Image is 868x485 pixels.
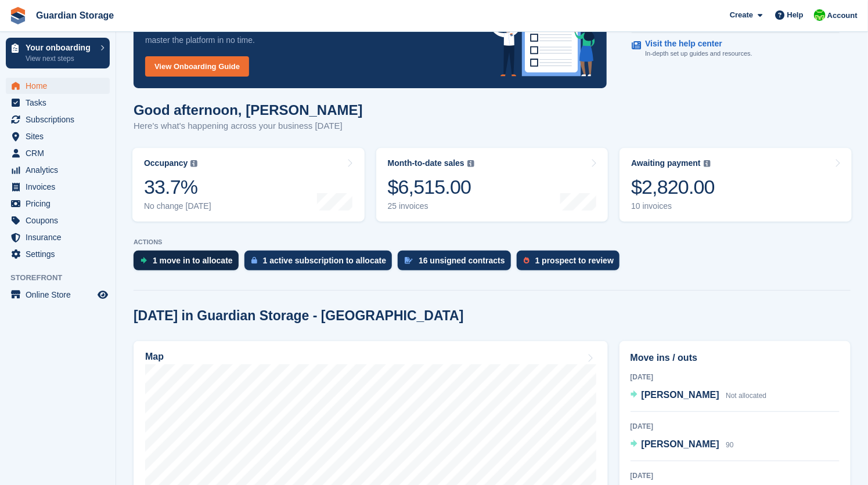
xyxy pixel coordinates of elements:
a: menu [6,78,110,94]
a: menu [6,179,110,195]
div: $6,515.00 [388,175,474,199]
a: 16 unsigned contracts [398,251,517,276]
div: Month-to-date sales [388,158,464,168]
p: ACTIONS [134,238,851,246]
span: Not allocated [726,392,766,400]
a: 1 move in to allocate [134,251,244,276]
h2: [DATE] in Guardian Storage - [GEOGRAPHIC_DATA] [134,308,464,324]
span: Account [827,10,858,21]
img: icon-info-grey-7440780725fd019a000dd9b08b2336e03edf1995a4989e88bcd33f0948082b44.svg [190,160,197,167]
h1: Good afternoon, [PERSON_NAME] [134,102,363,118]
div: 33.7% [144,175,211,199]
h2: Map [145,352,164,362]
img: prospect-51fa495bee0391a8d652442698ab0144808aea92771e9ea1ae160a38d050c398.svg [524,257,530,264]
div: 1 active subscription to allocate [263,256,386,265]
div: 16 unsigned contracts [419,256,505,265]
p: View next steps [26,53,95,64]
a: menu [6,287,110,303]
img: stora-icon-8386f47178a22dfd0bd8f6a31ec36ba5ce8667c1dd55bd0f319d3a0aa187defe.svg [9,7,27,24]
span: Online Store [26,287,95,303]
p: Your onboarding [26,44,95,52]
a: [PERSON_NAME] Not allocated [631,388,767,403]
img: Andrew Kinakin [814,9,826,21]
span: Pricing [26,196,95,212]
a: Month-to-date sales $6,515.00 25 invoices [376,148,608,222]
div: [DATE] [631,421,840,432]
a: Preview store [96,288,110,302]
div: Occupancy [144,158,188,168]
a: menu [6,162,110,178]
a: 1 prospect to review [517,251,625,276]
a: [PERSON_NAME] 90 [631,437,734,453]
span: Tasks [26,95,95,111]
p: In-depth set up guides and resources. [645,49,752,59]
div: No change [DATE] [144,201,211,211]
a: View Onboarding Guide [145,56,249,77]
span: [PERSON_NAME] [642,390,719,400]
a: Awaiting payment $2,820.00 10 invoices [620,148,852,222]
a: menu [6,212,110,229]
div: $2,820.00 [631,175,715,199]
span: Sites [26,128,95,144]
a: menu [6,95,110,111]
a: Visit the help center In-depth set up guides and resources. [632,33,840,64]
span: 90 [726,441,733,449]
span: Invoices [26,179,95,195]
a: menu [6,111,110,128]
a: Guardian Storage [31,6,118,25]
a: menu [6,229,110,245]
img: contract_signature_icon-13c848040528278c33f63329250d36e43548de30e8caae1d1a13099fd9432cc5.svg [405,257,413,264]
span: Help [787,9,804,21]
div: 1 prospect to review [535,256,614,265]
span: CRM [26,145,95,161]
span: Coupons [26,212,95,229]
span: Settings [26,246,95,262]
div: Awaiting payment [631,158,701,168]
span: Storefront [10,272,116,284]
a: menu [6,128,110,144]
div: [DATE] [631,470,840,481]
a: Your onboarding View next steps [6,38,110,68]
img: icon-info-grey-7440780725fd019a000dd9b08b2336e03edf1995a4989e88bcd33f0948082b44.svg [467,160,474,167]
a: Occupancy 33.7% No change [DATE] [132,148,365,222]
a: menu [6,145,110,161]
span: Analytics [26,162,95,178]
a: 1 active subscription to allocate [244,251,398,276]
span: [PERSON_NAME] [642,439,719,449]
span: Subscriptions [26,111,95,128]
span: Create [730,9,753,21]
a: menu [6,246,110,262]
img: move_ins_to_allocate_icon-fdf77a2bb77ea45bf5b3d319d69a93e2d87916cf1d5bf7949dd705db3b84f3ca.svg [141,257,147,264]
span: Home [26,78,95,94]
div: 1 move in to allocate [153,256,233,265]
div: 10 invoices [631,201,715,211]
img: active_subscription_to_allocate_icon-d502201f5373d7db506a760aba3b589e785aa758c864c3986d89f69b8ff3... [251,256,257,264]
span: Insurance [26,229,95,245]
div: [DATE] [631,372,840,382]
p: Visit the help center [645,39,743,49]
p: Here's what's happening across your business [DATE] [134,120,363,133]
a: menu [6,196,110,212]
div: 25 invoices [388,201,474,211]
h2: Move ins / outs [631,351,840,365]
img: icon-info-grey-7440780725fd019a000dd9b08b2336e03edf1995a4989e88bcd33f0948082b44.svg [704,160,711,167]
